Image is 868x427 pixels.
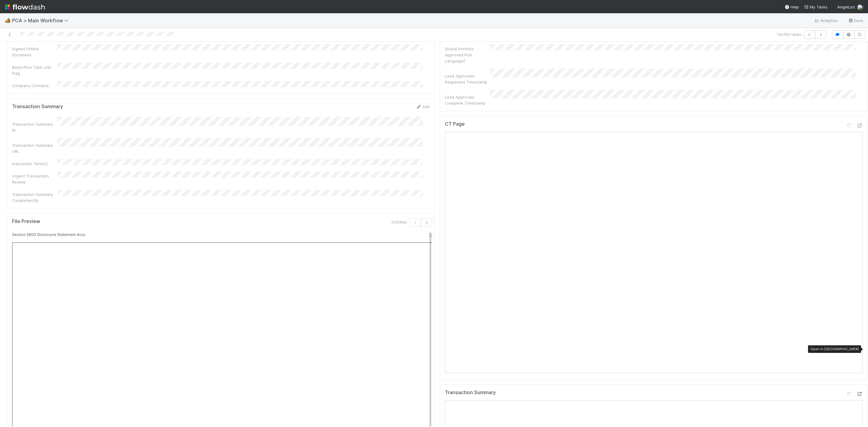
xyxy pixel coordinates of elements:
a: Edit [416,104,430,109]
div: Transaction Summary URL [12,142,57,154]
span: 🏕️ [5,18,11,23]
a: My Tasks [804,4,828,10]
div: Lead Approvals Requested Timestamp [445,73,490,85]
h5: Transaction Summary [445,390,496,396]
small: Section 280G Disclosure Statement.docx [12,232,85,237]
div: Global Portfolio Approved PoA Language? [445,46,490,64]
div: Urgent Transaction Review [12,173,57,185]
div: Help [785,4,799,10]
div: Transaction Summary Completed By [12,191,57,203]
div: Backoffice Task Link Flag [12,64,57,76]
span: 1 of 2 files [391,219,407,225]
div: Lead Approvals Complete Timestamp [445,94,490,106]
a: Docs [848,17,863,24]
span: My Tasks [804,5,828,9]
div: Company Contacts [12,83,57,89]
span: PCA > Main Workflow [12,17,71,24]
img: avatar_d7f67417-030a-43ce-a3ce-a315a3ccfd08.png [857,4,863,10]
a: Analytics [814,17,838,24]
h5: CT Page [445,121,465,127]
h5: Transaction Summary [12,104,63,110]
div: Signed Offline Document [12,46,57,58]
img: logo-inverted-e16ddd16eac7371096b0.svg [5,2,45,12]
div: Inaccurate Term(s) [12,161,57,167]
span: AngelList [837,5,855,9]
h5: File Preview [12,218,40,224]
span: 14 of 50 tasks [777,31,801,37]
div: Transaction Summary ID [12,121,57,133]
